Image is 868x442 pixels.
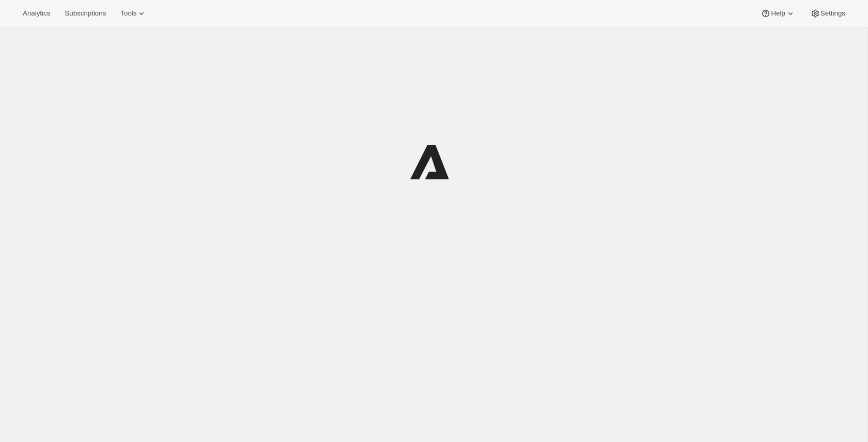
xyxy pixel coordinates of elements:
span: Settings [820,9,845,18]
button: Help [754,6,801,21]
span: Help [771,9,785,18]
span: Analytics [23,9,50,18]
button: Analytics [17,6,56,21]
button: Settings [804,6,851,21]
span: Subscriptions [65,9,106,18]
span: Tools [120,9,136,18]
button: Subscriptions [58,6,112,21]
button: Tools [114,6,153,21]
